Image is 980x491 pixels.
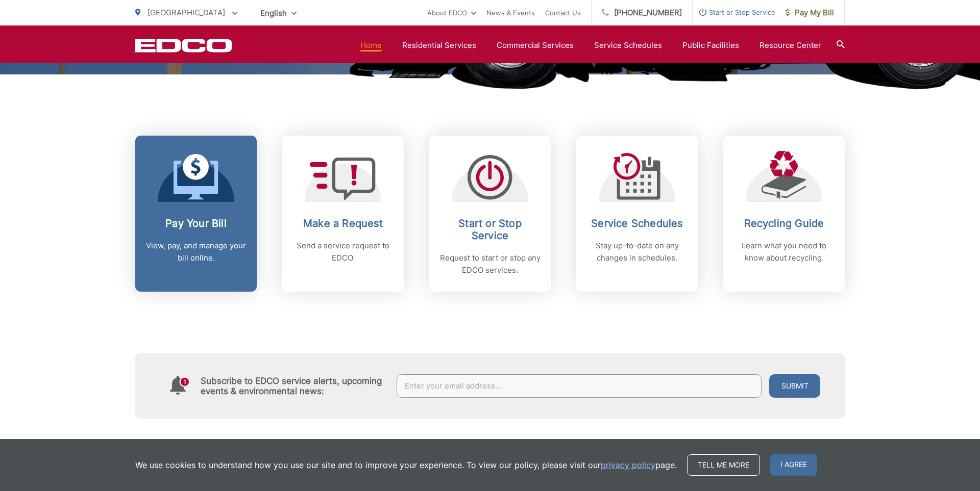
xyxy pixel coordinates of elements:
[439,252,541,276] p: Request to start or stop any EDCO services.
[682,39,739,51] a: Public Facilities
[486,7,535,19] a: News & Events
[733,240,835,264] p: Learn what you need to know about recycling.
[545,7,581,19] a: Contact Us
[135,136,257,292] a: Pay Your Bill View, pay, and manage your bill online.
[687,454,760,476] a: Tell me more
[360,39,382,51] a: Home
[292,240,394,264] p: Send a service request to EDCO.
[723,136,845,292] a: Recycling Guide Learn what you need to know about recycling.
[397,374,762,398] input: Enter your email address...
[586,217,688,229] h2: Service Schedules
[292,217,394,229] h2: Make a Request
[576,136,698,292] a: Service Schedules Stay up-to-date on any changes in schedules.
[282,136,404,292] a: Make a Request Send a service request to EDCO.
[145,240,247,264] p: View, pay, and manage your bill online.
[402,39,476,51] a: Residential Services
[148,8,225,17] span: [GEOGRAPHIC_DATA]
[786,7,834,19] span: Pay My Bill
[733,217,835,229] h2: Recycling Guide
[759,39,821,51] a: Resource Center
[135,459,677,471] p: We use cookies to understand how you use our site and to improve your experience. To view our pol...
[769,374,820,398] button: Submit
[201,376,386,396] h4: Subscribe to EDCO service alerts, upcoming events & environmental news:
[586,240,688,264] p: Stay up-to-date on any changes in schedules.
[135,38,232,53] a: EDCD logo. Return to the homepage.
[601,459,655,471] a: privacy policy
[497,39,574,51] a: Commercial Services
[145,217,247,229] h2: Pay Your Bill
[594,39,662,51] a: Service Schedules
[770,454,817,476] span: I agree
[253,4,304,22] span: English
[427,7,476,19] a: About EDCO
[439,217,541,242] h2: Start or Stop Service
